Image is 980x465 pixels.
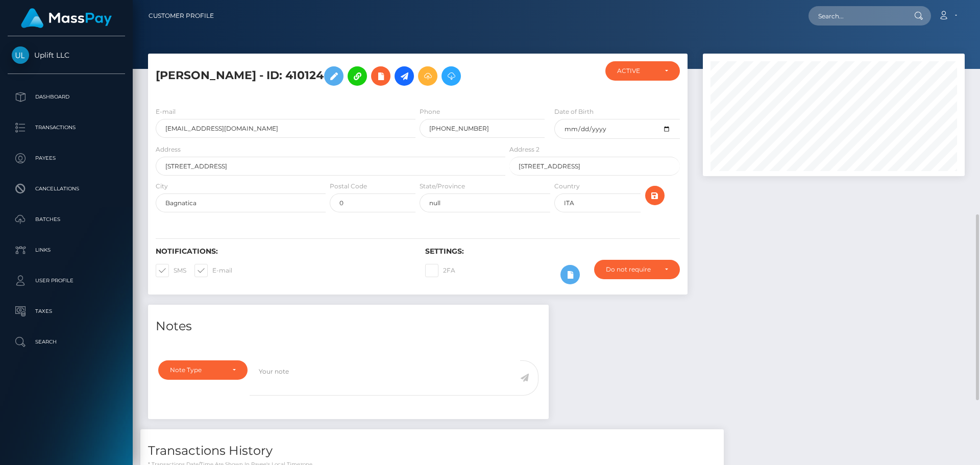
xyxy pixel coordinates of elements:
[8,145,125,171] a: Payees
[594,260,680,279] button: Do not require
[8,84,125,110] a: Dashboard
[554,182,580,191] label: Country
[8,176,125,202] a: Cancellations
[8,268,125,293] a: User Profile
[8,51,125,60] span: Uplift LLC
[12,89,121,105] p: Dashboard
[330,182,367,191] label: Postal Code
[8,115,125,140] a: Transactions
[12,181,121,197] p: Cancellations
[194,264,232,277] label: E-mail
[156,182,168,191] label: City
[12,304,121,319] p: Taxes
[808,6,904,26] input: Search...
[12,242,121,258] p: Links
[156,317,541,335] h4: Notes
[156,107,176,116] label: E-mail
[425,264,455,277] label: 2FA
[149,5,214,27] a: Customer Profile
[8,329,125,355] a: Search
[12,120,121,135] p: Transactions
[425,247,679,256] h6: Settings:
[617,67,656,75] div: ACTIVE
[12,273,121,288] p: User Profile
[12,212,121,227] p: Batches
[420,107,440,116] label: Phone
[8,237,125,263] a: Links
[12,151,121,166] p: Payees
[148,442,716,460] h4: Transactions History
[8,299,125,324] a: Taxes
[156,145,181,154] label: Address
[156,264,186,277] label: SMS
[12,334,121,350] p: Search
[605,61,680,81] button: ACTIVE
[395,66,414,86] a: Initiate Payout
[21,8,112,28] img: MassPay Logo
[420,182,465,191] label: State/Province
[606,265,656,274] div: Do not require
[158,360,248,380] button: Note Type
[156,247,410,256] h6: Notifications:
[156,61,500,91] h5: [PERSON_NAME] - ID: 410124
[509,145,540,154] label: Address 2
[8,207,125,232] a: Batches
[554,107,594,116] label: Date of Birth
[170,366,224,374] div: Note Type
[12,46,29,64] img: Uplift LLC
